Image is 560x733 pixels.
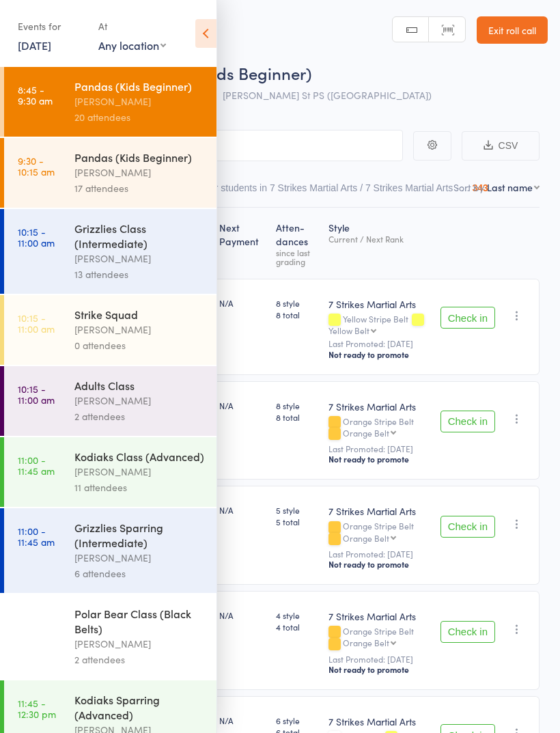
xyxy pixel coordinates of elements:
[18,155,55,177] time: 9:30 - 10:15 am
[328,400,429,413] div: 7 Strikes Martial Arts
[18,525,55,547] time: 11:00 - 11:45 am
[487,180,533,194] div: Last name
[74,409,205,424] div: 2 attendees
[74,79,205,94] div: Pandas (Kids Beginner)
[18,454,55,476] time: 11:00 - 11:45 am
[18,84,53,106] time: 8:45 - 9:30 am
[4,437,216,507] a: 11:00 -11:45 amKodiaks Class (Advanced)[PERSON_NAME]11 attendees
[328,715,429,728] div: 7 Strikes Martial Arts
[18,697,56,719] time: 11:45 - 12:30 pm
[462,131,540,161] button: CSV
[276,516,318,527] span: 5 total
[135,61,311,84] span: Pandas (Kids Beginner)
[194,176,488,207] button: Other students in 7 Strikes Martial Arts / 7 Strikes Martial Arts - ...343
[74,520,205,550] div: Grizzlies Sparring (Intermediate)
[328,664,429,675] div: Not ready to promote
[440,621,495,643] button: Check in
[343,534,389,542] div: Orange Belt
[74,337,205,353] div: 0 attendees
[74,150,205,165] div: Pandas (Kids Beginner)
[223,88,432,102] span: [PERSON_NAME] St PS ([GEOGRAPHIC_DATA])
[276,621,318,633] span: 4 total
[276,609,318,621] span: 4 style
[219,297,266,309] div: N/A
[18,383,55,405] time: 10:15 - 11:00 am
[343,428,389,437] div: Orange Belt
[328,314,429,335] div: Yellow Stripe Belt
[328,626,429,650] div: Orange Stripe Belt
[74,636,205,652] div: [PERSON_NAME]
[270,214,323,273] div: Atten­dances
[328,549,429,559] small: Last Promoted: [DATE]
[328,339,429,348] small: Last Promoted: [DATE]
[328,349,429,360] div: Not ready to promote
[328,504,429,518] div: 7 Strikes Martial Arts
[18,611,56,633] time: 11:45 - 12:30 pm
[74,109,205,125] div: 20 attendees
[98,38,166,53] div: Any location
[276,715,318,726] span: 6 style
[276,400,318,411] span: 8 style
[74,692,205,722] div: Kodiaks Sparring (Advanced)
[74,251,205,266] div: [PERSON_NAME]
[276,248,318,266] div: since last grading
[440,307,495,329] button: Check in
[477,16,548,44] a: Exit roll call
[4,138,216,208] a: 9:30 -10:15 amPandas (Kids Beginner)[PERSON_NAME]17 attendees
[276,297,318,309] span: 8 style
[74,266,205,282] div: 13 attendees
[328,444,429,454] small: Last Promoted: [DATE]
[328,417,429,440] div: Orange Stripe Belt
[4,366,216,436] a: 10:15 -11:00 amAdults Class[PERSON_NAME]2 attendees
[74,322,205,337] div: [PERSON_NAME]
[4,295,216,365] a: 10:15 -11:00 amStrike Squad[PERSON_NAME]0 attendees
[74,566,205,581] div: 6 attendees
[440,411,495,432] button: Check in
[74,480,205,495] div: 11 attendees
[328,609,429,623] div: 7 Strikes Martial Arts
[18,226,55,248] time: 10:15 - 11:00 am
[328,654,429,664] small: Last Promoted: [DATE]
[74,606,205,636] div: Polar Bear Class (Black Belts)
[74,652,205,667] div: 2 attendees
[74,393,205,409] div: [PERSON_NAME]
[18,38,51,53] a: [DATE]
[276,504,318,516] span: 5 style
[74,94,205,109] div: [PERSON_NAME]
[4,209,216,294] a: 10:15 -11:00 amGrizzlies Class (Intermediate)[PERSON_NAME]13 attendees
[214,214,271,273] div: Next Payment
[328,326,369,335] div: Yellow Belt
[219,609,266,621] div: N/A
[74,550,205,566] div: [PERSON_NAME]
[74,180,205,196] div: 17 attendees
[323,214,434,273] div: Style
[74,165,205,180] div: [PERSON_NAME]
[219,504,266,516] div: N/A
[18,312,55,334] time: 10:15 - 11:00 am
[74,378,205,393] div: Adults Class
[74,464,205,480] div: [PERSON_NAME]
[453,180,484,194] label: Sort by
[219,715,266,726] div: N/A
[328,297,429,311] div: 7 Strikes Martial Arts
[74,221,205,251] div: Grizzlies Class (Intermediate)
[276,411,318,423] span: 8 total
[328,234,429,243] div: Current / Next Rank
[219,400,266,411] div: N/A
[74,307,205,322] div: Strike Squad
[328,454,429,465] div: Not ready to promote
[74,449,205,464] div: Kodiaks Class (Advanced)
[328,559,429,570] div: Not ready to promote
[343,638,389,647] div: Orange Belt
[440,516,495,538] button: Check in
[4,67,216,137] a: 8:45 -9:30 amPandas (Kids Beginner)[PERSON_NAME]20 attendees
[18,15,85,38] div: Events for
[98,15,166,38] div: At
[328,521,429,544] div: Orange Stripe Belt
[276,309,318,320] span: 8 total
[4,594,216,679] a: 11:45 -12:30 pmPolar Bear Class (Black Belts)[PERSON_NAME]2 attendees
[4,508,216,593] a: 11:00 -11:45 amGrizzlies Sparring (Intermediate)[PERSON_NAME]6 attendees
